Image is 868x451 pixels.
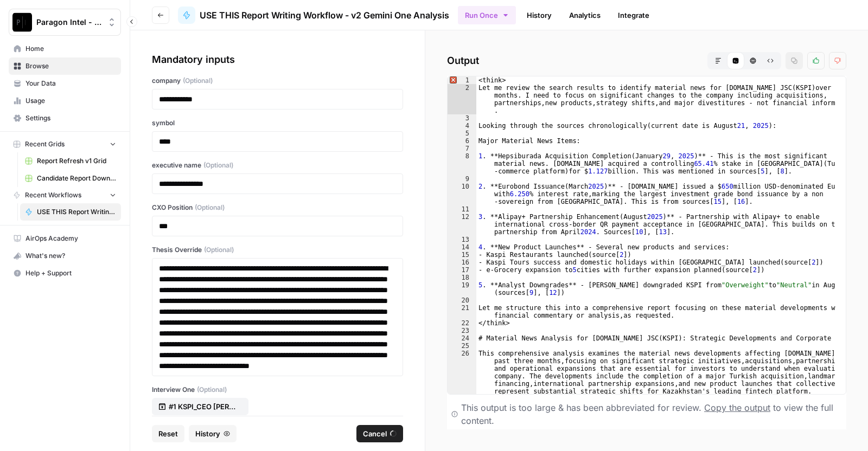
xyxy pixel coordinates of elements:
[448,76,457,84] span: Error, read annotations row 1
[9,187,121,203] button: Recent Workflows
[152,398,248,415] button: #1 KSPI_CEO [PERSON_NAME] Interviews_[DATE]_Paragon Intel.pdf
[9,109,121,127] a: Settings
[20,203,121,221] a: USE THIS Report Writing Workflow - v2 Gemini One Analysis
[9,92,121,109] a: Usage
[169,401,238,412] p: #1 KSPI_CEO [PERSON_NAME] Interviews_[DATE]_Paragon Intel.pdf
[447,52,846,69] h2: Output
[448,152,476,175] div: 8
[195,203,225,212] span: (Optional)
[448,175,476,183] div: 9
[356,425,403,442] button: Cancel
[448,236,476,243] div: 13
[204,245,234,255] span: (Optional)
[611,7,656,24] a: Integrate
[9,248,120,264] div: What's new?
[448,114,476,122] div: 3
[25,139,65,149] span: Recent Grids
[448,350,476,395] div: 26
[458,6,516,24] button: Run Once
[9,265,121,282] button: Help + Support
[158,428,178,439] span: Reset
[25,234,116,243] span: AirOps Academy
[704,402,770,413] span: Copy the output
[448,145,476,152] div: 7
[203,160,233,170] span: (Optional)
[25,96,116,106] span: Usage
[448,304,476,319] div: 21
[448,297,476,304] div: 20
[152,425,184,442] button: Reset
[448,251,476,259] div: 15
[461,401,842,427] div: This output is too large & has been abbreviated for review. to view the full content.
[12,12,32,32] img: Paragon Intel - Bill / Ty / Colby R&D Logo
[448,319,476,327] div: 22
[9,40,121,57] a: Home
[25,190,81,200] span: Recent Workflows
[448,327,476,334] div: 23
[448,243,476,251] div: 14
[152,160,403,170] label: executive name
[9,230,121,247] a: AirOps Academy
[448,130,476,137] div: 5
[9,247,121,265] button: What's new?
[37,207,116,217] span: USE THIS Report Writing Workflow - v2 Gemini One Analysis
[20,170,121,187] a: Candidate Report Download Sheet
[195,428,220,439] span: History
[9,57,121,75] a: Browse
[448,342,476,350] div: 25
[189,425,237,442] button: History
[152,76,403,86] label: company
[152,203,403,212] label: CXO Position
[152,245,403,255] label: Thesis Override
[152,118,403,128] label: symbol
[448,122,476,130] div: 4
[363,428,387,439] span: Cancel
[9,136,121,152] button: Recent Grids
[448,274,476,281] div: 18
[200,9,449,22] span: USE THIS Report Writing Workflow - v2 Gemini One Analysis
[178,7,449,24] a: USE THIS Report Writing Workflow - v2 Gemini One Analysis
[183,76,213,86] span: (Optional)
[37,173,116,183] span: Candidate Report Download Sheet
[9,9,121,36] button: Workspace: Paragon Intel - Bill / Ty / Colby R&D
[197,385,227,395] span: (Optional)
[448,266,476,274] div: 17
[448,213,476,236] div: 12
[448,281,476,297] div: 19
[448,259,476,266] div: 16
[25,61,116,71] span: Browse
[448,137,476,145] div: 6
[9,75,121,92] a: Your Data
[37,156,116,166] span: Report Refresh v1 Grid
[152,52,403,67] div: Mandatory inputs
[520,7,558,24] a: History
[36,17,102,28] span: Paragon Intel - Bill / Ty / [PERSON_NAME] R&D
[25,268,116,278] span: Help + Support
[25,113,116,123] span: Settings
[448,183,476,205] div: 10
[448,205,476,213] div: 11
[20,152,121,170] a: Report Refresh v1 Grid
[448,334,476,342] div: 24
[448,76,476,84] div: 1
[25,79,116,88] span: Your Data
[563,7,607,24] a: Analytics
[25,44,116,54] span: Home
[152,385,403,395] label: Interview One
[448,84,476,114] div: 2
